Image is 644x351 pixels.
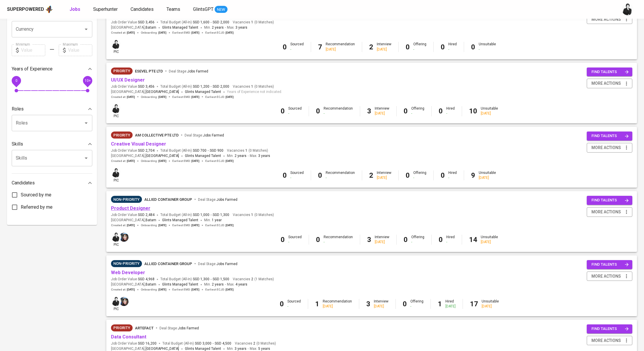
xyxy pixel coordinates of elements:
span: 10+ [84,78,91,82]
span: [DATE] [225,95,234,99]
span: Job Order Value [111,277,155,282]
span: Glints Managed Talent [185,90,221,94]
span: Created at : [111,95,135,99]
span: [DATE] [158,31,166,35]
span: [DATE] [191,288,199,292]
div: Offering [413,170,426,180]
div: Offering [411,235,424,245]
span: more actions [591,16,621,23]
div: [DATE] [377,47,391,52]
span: SGD 3,456 [138,20,155,25]
span: [DATE] [158,159,166,163]
b: 1 [438,300,442,308]
span: SGD 2,000 [213,84,229,89]
div: [DATE] [482,304,499,309]
span: - [211,84,211,89]
div: Candidates [12,177,92,189]
div: [DATE] [481,240,498,245]
p: Candidates [12,179,35,186]
span: Referred by me [21,204,53,211]
span: [GEOGRAPHIC_DATA] [145,153,179,159]
span: Batam [145,25,156,31]
div: - [411,240,424,245]
span: [DATE] [127,223,135,227]
div: pic [111,168,121,183]
p: Years of Experience [12,65,53,72]
div: Unsuitable [479,42,496,52]
span: [DATE] [225,159,234,163]
span: Vacancies ( 0 Matches ) [233,20,274,25]
b: 0 [441,43,445,51]
div: Sourced [287,299,301,309]
b: 10 [469,107,477,115]
span: Onboarding : [141,95,166,99]
span: - [211,20,211,25]
button: more actions [587,143,632,153]
span: 2 [250,277,253,282]
a: Teams [166,6,181,13]
span: 1 [250,212,253,217]
span: Deal Stage : [185,133,224,137]
div: Sourced [290,42,304,52]
span: Max. [227,25,247,30]
div: [DATE] [481,111,498,116]
div: Interview [375,235,389,245]
span: Vacancies ( 0 Matches ) [233,84,274,89]
img: medwi@glints.com [112,233,121,242]
div: Interview [374,299,388,309]
input: Value [21,44,45,56]
div: Sourced [288,106,302,116]
span: Earliest EMD : [172,95,199,99]
img: medwi@glints.com [112,297,121,306]
div: Superpowered [7,6,44,13]
span: more actions [591,80,621,87]
div: - [448,175,457,180]
div: - [413,47,426,52]
button: more actions [587,272,632,281]
span: Jobs Farmed [203,133,224,137]
span: more actions [591,144,621,151]
div: Offering [410,299,423,309]
span: [DATE] [127,288,135,292]
div: Offering [411,106,424,116]
span: SGD 1,200 [193,84,209,89]
span: Min. [204,218,222,222]
div: [DATE] [377,175,391,180]
div: [DATE] [326,47,355,52]
span: Total Budget (All-In) [160,277,229,282]
button: find talents [587,260,632,269]
span: [GEOGRAPHIC_DATA] , [111,217,156,223]
button: Open [82,119,90,127]
span: Min. [227,154,247,158]
button: find talents [587,68,632,77]
span: Allied Container Group [144,262,192,266]
div: - [413,175,426,180]
b: 3 [366,300,370,308]
span: [DATE] [191,95,199,99]
span: Created at : [111,159,135,163]
b: 0 [316,107,320,115]
span: - [248,153,249,159]
span: Deal Stage : [159,326,199,330]
div: - [324,111,353,116]
b: 7 [318,43,322,51]
b: 0 [283,43,287,51]
div: Unsuitable [481,235,498,245]
div: pic [111,39,121,54]
a: Superpoweredapp logo [7,5,53,14]
b: 0 [318,171,322,179]
span: SGD 1,500 [213,277,229,282]
a: Candidates [131,6,155,13]
b: 1 [315,300,319,308]
span: [DATE] [158,288,166,292]
span: Jobs Farmed [187,69,208,73]
span: [DATE] [225,31,234,35]
span: [DATE] [191,31,199,35]
div: pic [111,232,121,247]
span: - [225,25,226,31]
div: - [326,175,355,180]
span: Glints Managed Talent [185,154,221,158]
a: Web Developer [111,270,145,275]
img: diazagista@glints.com [119,297,129,306]
input: Value [68,44,92,56]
